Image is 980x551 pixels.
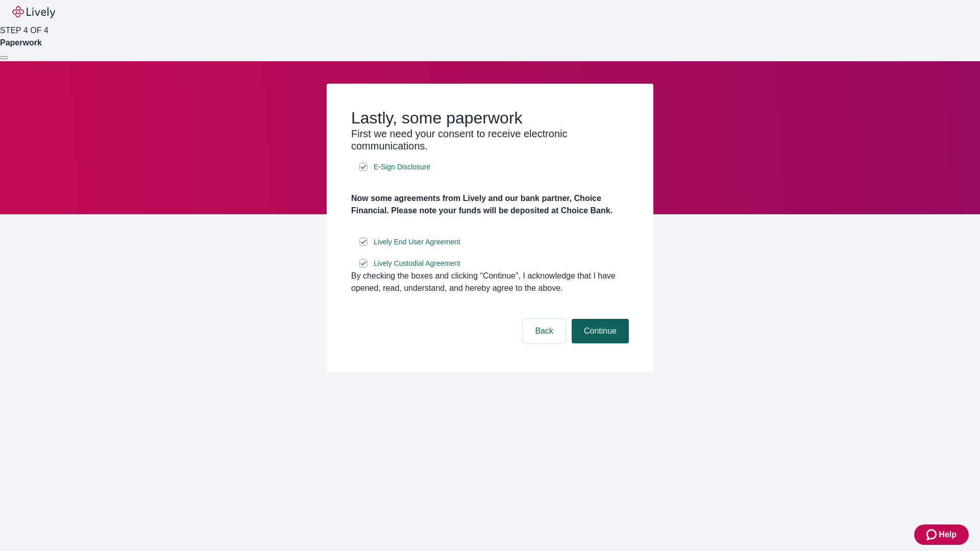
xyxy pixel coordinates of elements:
a: e-sign disclosure document [372,236,462,248]
span: E-Sign Disclosure [374,162,430,172]
a: e-sign disclosure document [372,161,432,173]
span: Help [939,529,957,541]
button: Continue [572,319,629,343]
span: Lively End User Agreement [374,237,460,247]
h3: First we need your consent to receive electronic communications. [351,128,629,152]
span: Lively Custodial Agreement [374,258,460,269]
a: e-sign disclosure document [372,257,462,270]
img: Lively [12,6,55,18]
button: Back [523,319,566,343]
svg: Zendesk support icon [926,529,939,541]
h4: Now some agreements from Lively and our bank partner, Choice Financial. Please note your funds wi... [351,192,629,217]
div: By checking the boxes and clicking “Continue", I acknowledge that I have opened, read, understand... [351,270,629,294]
button: Zendesk support iconHelp [914,524,969,545]
h2: Lastly, some paperwork [351,108,629,128]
